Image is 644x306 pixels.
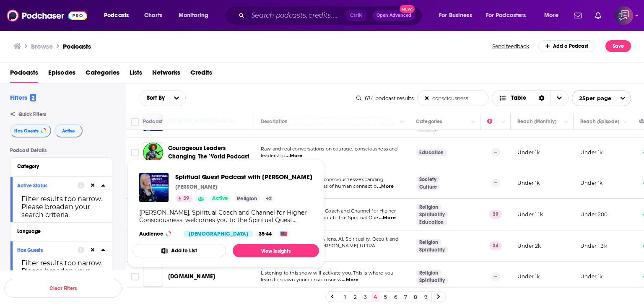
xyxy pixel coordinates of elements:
a: Culture [416,184,440,190]
span: podcast exploring the edges of human connectio [261,183,377,189]
button: Choose View [492,90,569,106]
span: Logged in as corioliscompany [615,6,633,25]
a: Education [416,219,447,226]
p: Under 1k [517,273,540,280]
div: Categories [416,117,442,127]
button: Active [55,124,83,137]
a: Religion [416,270,441,276]
div: [PERSON_NAME], Spiritual Coach and Channel for Higher Consciousness, welcomes you to the Spiritua... [139,209,312,224]
img: User Profile [615,6,633,25]
a: lyndseysmith.io [143,267,163,287]
span: Active [62,129,75,133]
p: Under 1.3k [580,242,607,249]
span: [PERSON_NAME], Spiritual Coach and Channel for Higher [261,208,396,214]
a: Religion [234,195,260,202]
span: ...More [286,153,302,159]
a: 4 [371,292,379,302]
a: Education [416,149,447,156]
button: open menu [480,9,538,22]
span: Courageous Leaders Changing The World Podcast [168,145,249,160]
span: [DOMAIN_NAME] [168,273,215,280]
p: Under 200 [580,211,608,218]
span: 39 [183,194,189,203]
button: Has Guests [17,245,78,255]
a: Spiritual Quest Podcast with Vibecke Garnaas [175,173,312,181]
span: Listening to this show will activate you. This is where you [261,270,393,276]
span: leadership [261,153,285,158]
a: Religion [416,204,441,210]
button: open menu [168,91,185,106]
button: Open AdvancedNew [373,10,415,21]
div: [DEMOGRAPHIC_DATA] [184,231,253,237]
p: Under 1k [580,273,602,280]
h3: Audience [139,231,177,237]
a: Add a Podcast [538,40,596,52]
button: open menu [433,9,483,22]
span: learn to spawn your consciousness [261,277,341,283]
span: Credits [190,66,212,83]
span: Table [511,95,526,101]
span: More [544,10,558,21]
a: 5 [381,292,390,302]
p: Under 1k [580,149,602,156]
span: Raw and real conversations on courage, consciousness and [261,146,398,152]
span: Has Guests [14,129,39,133]
span: Monitoring [179,10,208,21]
div: Sort Direction [533,91,551,106]
div: Power Score [487,117,499,127]
a: Networks [152,66,180,83]
p: Under 1k [517,149,540,156]
button: Has Guests [10,124,51,137]
div: Reach (Episode) [580,117,619,127]
a: [DOMAIN_NAME] [168,272,215,281]
button: Language [17,226,105,236]
div: Category [17,163,100,169]
a: 9 [421,292,430,302]
button: Column Actions [499,117,509,127]
a: Show notifications dropdown [592,8,605,23]
p: Under 1k [580,179,602,187]
button: Column Actions [468,117,478,127]
span: Active [212,194,228,203]
a: Categories [86,66,119,83]
span: New [400,5,415,13]
div: Has Guests [17,247,72,253]
button: open menu [173,9,219,22]
button: Column Actions [561,117,571,127]
div: Search podcasts, credits, & more... [233,6,430,25]
div: Reach (Monthly) [517,117,556,127]
a: Podchaser - Follow, Share and Rate Podcasts [7,8,87,23]
a: 2 [351,292,359,302]
span: Quick Filters [18,112,46,117]
span: Toggle select row [131,149,139,156]
button: Add to List [132,244,226,257]
div: Active Status [17,183,72,189]
button: open menu [98,9,140,22]
p: 34 [489,241,502,250]
div: Language [17,228,100,234]
div: 634 podcast results [356,95,414,101]
a: Society [416,176,440,183]
p: Podcast Details [10,148,112,153]
p: Under 2k [517,242,541,249]
p: Under 1k [517,179,540,187]
button: Show profile menu [615,6,633,25]
span: Ctrl K [346,10,366,21]
a: 3 [361,292,369,302]
span: Podcasts [104,10,129,21]
img: Courageous Leaders Changing The World Podcast [143,143,163,163]
span: For Podcasters [486,10,526,21]
div: Filter results too narrow. Please broaden your search criteria. [17,259,105,283]
span: ...More [379,215,396,221]
button: Save [605,40,631,52]
button: open menu [140,95,168,101]
button: Category [17,161,105,171]
img: Spiritual Quest Podcast with Vibecke Garnaas [139,173,169,202]
p: 39 [489,210,502,218]
button: open menu [572,90,631,106]
span: 25 per page [572,92,611,105]
button: Clear Filters [4,279,122,298]
span: Lists [130,66,142,83]
a: +2 [262,195,275,202]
